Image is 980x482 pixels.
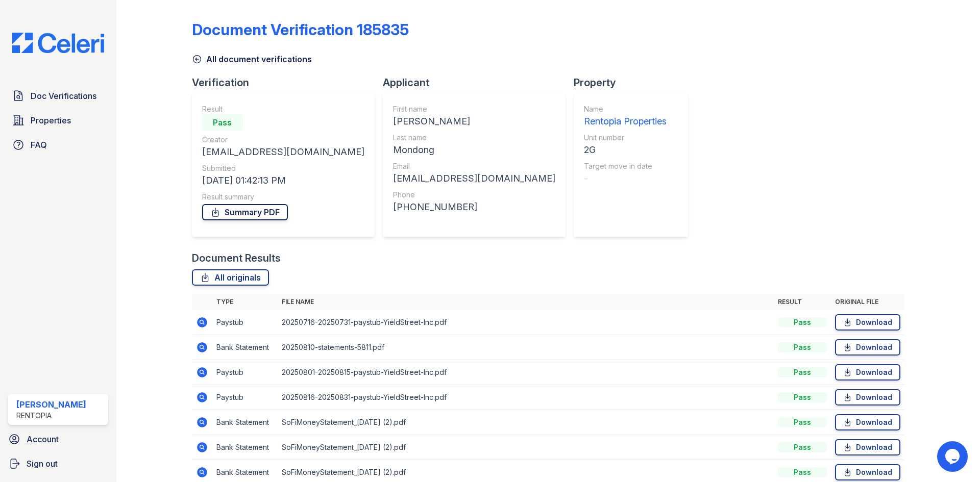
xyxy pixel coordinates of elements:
span: Properties [31,114,71,126]
td: Paystub [212,310,278,335]
div: Creator [202,135,364,145]
a: Download [835,314,900,331]
div: [PERSON_NAME] [16,398,86,411]
span: Account [27,433,59,445]
div: Pass [778,342,827,352]
div: Pass [778,392,827,402]
a: Properties [8,110,108,131]
a: Summary PDF [202,204,288,220]
div: Last name [393,133,555,143]
div: Submitted [202,163,364,173]
div: Pass [778,467,827,477]
div: Document Results [192,251,281,265]
div: First name [393,104,555,114]
div: [EMAIL_ADDRESS][DOMAIN_NAME] [202,145,364,159]
div: Rentopia [16,411,86,421]
td: Paystub [212,385,278,410]
td: SoFiMoneyStatement_[DATE] (2).pdf [278,410,774,435]
div: Result summary [202,192,364,202]
div: Property [574,75,696,90]
div: 2G [584,143,667,157]
div: Pass [778,317,827,327]
th: Result [774,294,831,310]
img: CE_Logo_Blue-a8612792a0a2168367f1c8372b55b34899dd931a85d93a1a3d3e32e68fde9ad4.png [4,33,112,53]
a: Download [835,339,900,356]
div: Phone [393,190,555,200]
span: Doc Verifications [31,90,96,102]
a: Name Rentopia Properties [584,104,667,129]
div: [DATE] 01:42:13 PM [202,173,364,188]
div: Email [393,161,555,171]
a: Download [835,439,900,455]
div: Verification [192,75,383,90]
a: Doc Verifications [8,86,108,106]
div: Document Verification 185835 [192,20,409,39]
td: 20250716-20250731-paystub-YieldStreet-Inc.pdf [278,310,774,335]
div: Target move in date [584,161,667,171]
a: Download [835,464,900,480]
td: Bank Statement [212,410,278,435]
a: All originals [192,269,269,286]
div: Applicant [383,75,574,90]
span: Sign out [27,458,58,470]
div: Mondong [393,143,555,157]
td: 20250816-20250831-paystub-YieldStreet-Inc.pdf [278,385,774,410]
div: Pass [778,367,827,377]
div: Name [584,104,667,114]
a: Account [4,429,112,449]
div: Pass [778,417,827,427]
td: Paystub [212,360,278,385]
a: Download [835,389,900,405]
td: Bank Statement [212,335,278,360]
div: [PERSON_NAME] [393,114,555,129]
div: [PHONE_NUMBER] [393,200,555,214]
th: File name [278,294,774,310]
div: [EMAIL_ADDRESS][DOMAIN_NAME] [393,171,555,186]
a: FAQ [8,135,108,155]
div: - [584,171,667,186]
a: Sign out [4,453,112,474]
div: Result [202,104,364,114]
div: Pass [202,114,243,131]
td: SoFiMoneyStatement_[DATE] (2).pdf [278,435,774,460]
a: All document verifications [192,53,312,65]
td: Bank Statement [212,435,278,460]
div: Unit number [584,133,667,143]
div: Rentopia Properties [584,114,667,129]
a: Download [835,414,900,430]
iframe: chat widget [937,441,970,472]
td: 20250801-20250815-paystub-YieldStreet-Inc.pdf [278,360,774,385]
div: Pass [778,442,827,452]
span: FAQ [31,139,47,151]
a: Download [835,364,900,380]
th: Type [212,294,278,310]
td: 20250810-statements-5811.pdf [278,335,774,360]
th: Original file [831,294,904,310]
